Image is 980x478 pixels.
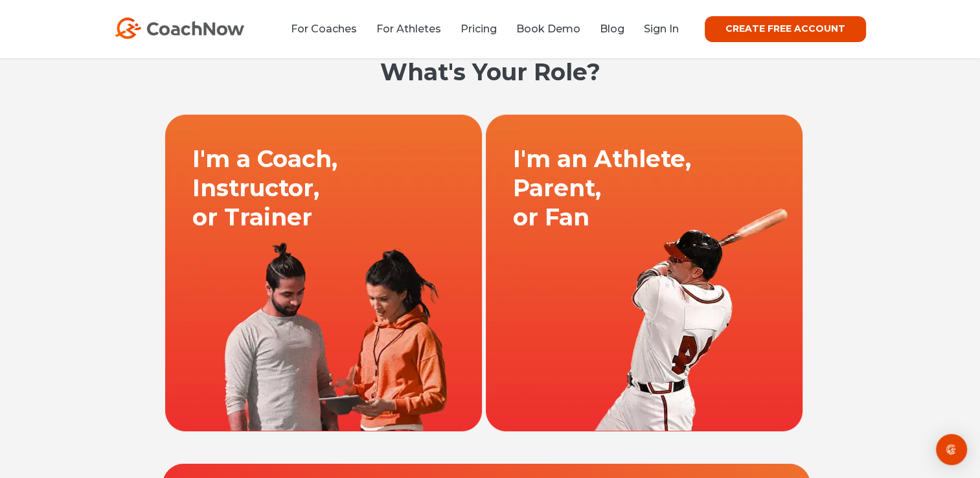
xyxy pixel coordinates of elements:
img: CoachNow Logo [115,17,244,39]
div: Open Intercom Messenger [936,434,967,465]
a: Book Demo [516,23,580,35]
a: CREATE FREE ACCOUNT [705,16,866,42]
a: Pricing [461,23,497,35]
a: Blog [600,23,624,35]
a: For Athletes [376,23,441,35]
a: For Coaches [291,23,357,35]
a: Sign In [644,23,679,35]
